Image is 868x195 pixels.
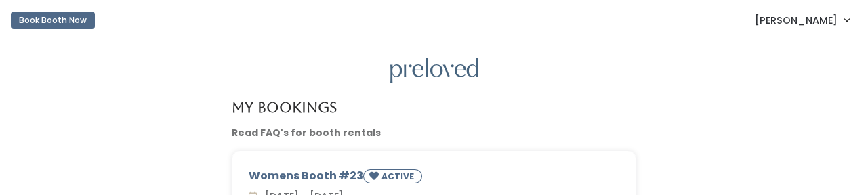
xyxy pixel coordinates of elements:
[232,126,381,139] a: Read FAQ's for booth rentals
[381,171,417,182] small: ACTIVE
[755,13,838,28] span: [PERSON_NAME]
[232,100,337,115] h4: My Bookings
[249,168,619,189] div: Womens Booth #23
[390,58,478,84] img: preloved logo
[11,12,95,29] button: Book Booth Now
[741,5,863,35] a: [PERSON_NAME]
[11,5,95,35] a: Book Booth Now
